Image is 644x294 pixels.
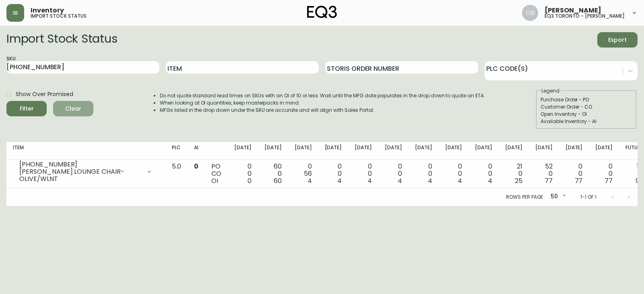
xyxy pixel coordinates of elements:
[16,90,73,99] span: Show Over Promised
[595,163,613,185] div: 0 0
[547,190,568,204] div: 50
[575,176,583,185] span: 77
[597,32,638,47] button: Export
[318,142,349,160] th: [DATE]
[355,163,372,185] div: 0 0
[445,163,462,185] div: 0 0
[274,176,282,185] span: 60
[580,193,597,201] p: 1-1 of 1
[605,176,613,185] span: 77
[60,104,87,114] span: Clear
[545,176,553,185] span: 77
[529,142,559,160] th: [DATE]
[248,176,252,185] span: 0
[505,163,522,185] div: 21 0
[535,163,553,185] div: 52 0
[308,176,312,185] span: 4
[589,142,619,160] th: [DATE]
[439,142,469,160] th: [DATE]
[19,168,141,183] div: [PERSON_NAME] LOUNGE CHAIR-OLIVE/WLNT
[428,176,432,185] span: 4
[378,142,409,160] th: [DATE]
[348,142,378,160] th: [DATE]
[6,32,117,47] h2: Import Stock Status
[234,163,252,185] div: 0 0
[541,87,560,95] legend: Legend
[288,142,318,160] th: [DATE]
[415,163,432,185] div: 0 0
[194,162,198,171] span: 0
[469,142,499,160] th: [DATE]
[636,176,643,185] span: 92
[566,163,583,185] div: 0 0
[559,142,589,160] th: [DATE]
[541,103,632,111] div: Customer Order - CO
[385,163,402,185] div: 0 0
[398,176,402,185] span: 4
[337,176,342,185] span: 4
[31,7,64,14] span: Inventory
[188,142,205,160] th: AI
[488,176,492,185] span: 4
[211,176,218,185] span: OI
[6,101,47,116] button: Filter
[228,142,258,160] th: [DATE]
[604,35,631,45] span: Export
[325,163,342,185] div: 0 0
[475,163,492,185] div: 0 0
[20,104,34,114] div: Filter
[545,7,601,14] span: [PERSON_NAME]
[160,107,485,114] li: MFGs listed in the drop down under the SKU are accurate and will align with Sales Portal.
[541,118,632,125] div: Available Inventory - AI
[367,176,372,185] span: 4
[522,5,538,21] img: 8e0065c524da89c5c924d5ed86cfe468
[264,163,282,185] div: 60 0
[295,163,312,185] div: 0 56
[31,14,87,19] h5: import stock status
[499,142,529,160] th: [DATE]
[211,163,221,185] div: PO CO
[160,92,485,99] li: Do not quote standard lead times on SKUs with an OI of 10 or less. Wait until the MFG date popula...
[6,142,165,160] th: Item
[160,99,485,107] li: When looking at OI quantities, keep masterpacks in mind.
[409,142,439,160] th: [DATE]
[165,142,188,160] th: PLC
[258,142,288,160] th: [DATE]
[19,161,141,168] div: [PHONE_NUMBER]
[53,101,93,116] button: Clear
[13,163,159,181] div: [PHONE_NUMBER][PERSON_NAME] LOUNGE CHAIR-OLIVE/WLNT
[625,163,643,185] div: 15 0
[545,14,625,19] h5: eq3 toronto - [PERSON_NAME]
[458,176,462,185] span: 4
[506,193,544,201] p: Rows per page:
[541,111,632,118] div: Open Inventory - OI
[165,160,188,188] td: 5.0
[515,176,522,185] span: 25
[541,96,632,103] div: Purchase Order - PO
[307,6,337,19] img: logo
